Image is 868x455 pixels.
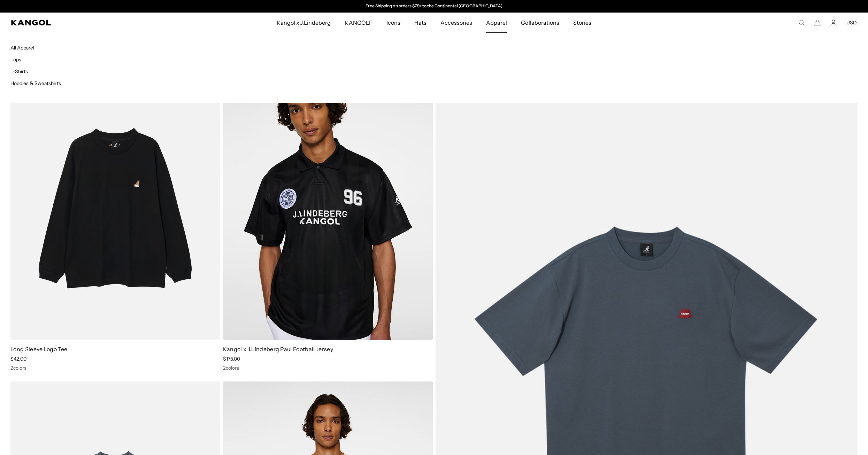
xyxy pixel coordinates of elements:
div: 2 colors [223,365,433,371]
div: 2 colors [10,365,220,371]
span: Collaborations [521,13,559,33]
a: Account [830,20,837,26]
a: Stories [566,13,598,33]
a: Collaborations [514,13,566,33]
span: $175.00 [223,356,240,362]
a: Kangol x J.Lindeberg [270,13,338,33]
div: Announcement [362,3,506,9]
slideshow-component: Announcement bar [362,3,506,9]
a: Accessories [433,13,479,33]
span: Hats [414,13,427,33]
a: Apparel [479,13,514,33]
span: Icons [386,13,400,33]
span: Stories [573,13,591,33]
a: Kangol [11,20,184,25]
span: Kangol x J.Lindeberg [277,13,331,33]
a: Free Shipping on orders $79+ to the Continental [GEOGRAPHIC_DATA] [366,3,502,8]
button: USD [846,20,857,26]
span: Accessories [440,13,472,33]
a: Hats [407,13,433,33]
img: Long Sleeve Logo Tee [10,77,220,340]
a: Hoodies & Sweatshirts [10,80,61,86]
a: T-Shirts [10,68,28,75]
button: Cart [814,20,821,26]
div: 1 of 2 [362,3,506,9]
summary: Search here [798,20,805,26]
span: KANGOLF [345,13,372,33]
a: Icons [379,13,407,33]
a: Kangol x J.Lindeberg Paul Football Jersey [223,346,333,353]
a: Long Sleeve Logo Tee [10,346,67,353]
span: Apparel [486,13,507,33]
a: KANGOLF [338,13,379,33]
a: All Apparel [10,45,34,51]
img: Kangol x J.Lindeberg Paul Football Jersey [223,77,433,340]
span: $42.00 [10,356,26,362]
a: Tops [10,56,21,63]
